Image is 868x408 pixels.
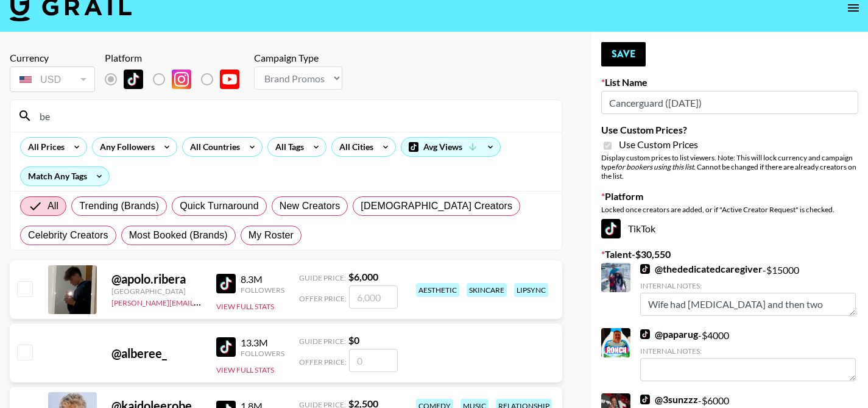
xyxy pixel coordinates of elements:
span: My Roster [249,228,294,243]
div: Internal Notes: [640,346,856,356]
span: Most Booked (Brands) [129,228,228,243]
img: YouTube [220,70,239,89]
div: [GEOGRAPHIC_DATA] [111,287,202,296]
span: Quick Turnaround [180,199,259,213]
strong: $ 6,000 [348,271,378,282]
a: [PERSON_NAME][EMAIL_ADDRESS][PERSON_NAME][DOMAIN_NAME] [111,296,350,307]
div: - $ 15000 [640,263,856,316]
div: Followers [241,285,284,295]
img: Instagram [172,70,191,89]
label: Talent - $ 30,550 [601,248,858,260]
div: @ apolo.ribera [111,271,202,287]
div: Currency [10,52,95,64]
div: skincare [467,283,507,297]
span: Offer Price: [299,294,347,303]
label: Platform [601,190,858,202]
em: for bookers using this list [615,162,694,171]
input: Search by User Name [32,106,554,126]
div: TikTok [601,219,858,238]
div: All Countries [183,138,242,156]
div: All Prices [21,138,67,156]
a: @paparug [640,328,698,340]
div: Any Followers [93,138,157,156]
div: - $ 4000 [640,328,856,381]
div: Followers [241,349,284,358]
span: Guide Price: [299,273,346,282]
img: TikTok [640,264,650,274]
label: List Name [601,76,858,88]
div: 8.3M [241,273,284,285]
div: Display custom prices to list viewers. Note: This will lock currency and campaign type . Cannot b... [601,153,858,181]
div: Platform [105,52,249,64]
button: View Full Stats [216,302,274,311]
div: List locked to TikTok. [105,66,249,92]
img: TikTok [640,329,650,339]
div: All Tags [268,138,306,156]
textarea: Wife had [MEDICAL_DATA] and then two strokes [640,293,856,316]
span: Guide Price: [299,337,346,346]
img: TikTok [216,337,236,357]
input: 0 [349,349,398,372]
a: @thededicatedcaregiver [640,263,763,275]
span: New Creators [280,199,340,213]
div: Match Any Tags [21,167,109,185]
div: Locked once creators are added, or if "Active Creator Request" is checked. [601,205,858,214]
span: [DEMOGRAPHIC_DATA] Creators [361,199,512,213]
a: @3sunzzz [640,393,698,406]
span: Use Custom Prices [619,138,698,151]
div: Internal Notes: [640,281,856,290]
span: Celebrity Creators [28,228,108,243]
span: Offer Price: [299,357,347,367]
img: TikTok [124,70,143,89]
div: @ alberee_ [111,346,202,361]
img: TikTok [640,395,650,404]
span: Trending (Brands) [79,199,159,213]
div: USD [12,69,93,90]
div: Campaign Type [254,52,342,64]
div: Currency is locked to USD [10,64,95,95]
input: 6,000 [349,285,398,309]
div: All Cities [332,138,376,156]
div: lipsync [514,283,548,297]
div: 13.3M [241,337,284,349]
img: TikTok [216,274,236,293]
strong: $ 0 [348,334,359,346]
div: Avg Views [401,138,500,156]
button: Save [601,42,646,66]
img: TikTok [601,219,621,238]
button: View Full Stats [216,365,274,374]
label: Use Custom Prices? [601,124,858,136]
div: aesthetic [416,283,459,297]
span: All [48,199,58,213]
